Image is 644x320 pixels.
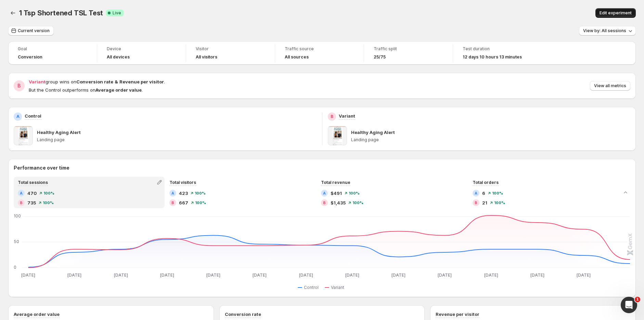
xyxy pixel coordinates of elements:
span: 25/75 [374,54,386,60]
span: Variant [29,79,46,84]
p: Landing page [351,137,631,143]
text: [DATE] [253,272,267,278]
span: Total revenue [321,180,350,185]
strong: Conversion rate [76,79,113,84]
h2: B [323,201,326,205]
text: [DATE] [114,272,128,278]
span: 100% [195,191,206,195]
button: Edit experiment [595,8,636,18]
p: Landing page [37,137,317,143]
span: 6 [482,190,485,197]
text: [DATE] [67,272,81,278]
span: 735 [27,199,36,206]
h2: A [16,114,20,119]
a: Traffic sourceAll sources [285,45,354,61]
h2: A [20,191,23,195]
text: [DATE] [206,272,220,278]
text: [DATE] [484,272,498,278]
span: Device [107,46,176,52]
span: Total orders [473,180,499,185]
text: [DATE] [21,272,35,278]
span: 21 [482,199,487,206]
h2: A [475,191,477,195]
h2: A [323,191,326,195]
span: 1 Tsp Shortened TSL Test [19,9,103,17]
h3: Conversion rate [225,311,261,318]
span: 100% [352,201,363,205]
iframe: Intercom live chat [621,297,637,313]
p: Variant [339,112,355,119]
span: 470 [27,190,37,197]
h3: Revenue per visitor [436,311,479,318]
text: [DATE] [391,272,405,278]
h2: A [171,191,174,195]
button: View all metrics [590,81,630,91]
span: Traffic source [285,46,354,52]
span: group wins on . [29,79,165,84]
button: Collapse chart [621,188,630,197]
text: [DATE] [530,272,544,278]
text: [DATE] [438,272,452,278]
span: Traffic split [374,46,443,52]
img: Healthy Aging Alert [14,126,33,145]
span: View by: All sessions [583,28,626,34]
text: [DATE] [577,272,591,278]
p: Control [25,112,41,119]
span: But the Control outperforms on . [29,87,143,93]
button: Current version [8,26,54,36]
span: Edit experiment [600,10,632,16]
strong: Average order value [95,87,142,93]
text: 0 [14,265,16,270]
h4: All sources [285,54,309,60]
button: Back [8,8,18,18]
span: 423 [179,190,188,197]
text: [DATE] [345,272,359,278]
h3: Average order value [14,311,60,318]
h2: B [20,201,23,205]
span: 100% [195,201,206,205]
span: Test duration [463,46,532,52]
text: [DATE] [299,272,313,278]
a: Traffic split25/75 [374,45,443,61]
span: Visitor [196,46,265,52]
span: Total visitors [169,180,196,185]
span: 100% [43,201,54,205]
button: Control [298,283,321,292]
a: DeviceAll devices [107,45,176,61]
text: 100 [14,213,21,218]
h2: B [331,114,333,119]
span: 100% [349,191,360,195]
h2: Performance over time [14,164,630,171]
strong: Revenue per visitor [119,79,164,84]
h2: B [171,201,174,205]
strong: & [115,79,118,84]
button: Variant [325,283,347,292]
span: Control [304,285,319,290]
span: 100% [492,191,503,195]
span: 100% [43,191,54,195]
span: Live [113,10,121,16]
a: GoalConversion [18,45,87,61]
text: 50 [14,239,19,244]
span: 12 days 10 hours 13 minutes [463,54,522,60]
span: 667 [179,199,188,206]
h2: B [475,201,477,205]
span: Total sessions [18,180,48,185]
span: 100% [494,201,505,205]
span: Goal [18,46,87,52]
h4: All devices [107,54,130,60]
h4: All visitors [196,54,217,60]
p: Healthy Aging Alert [37,129,81,136]
span: 1 [635,297,640,302]
span: Variant [331,285,344,290]
a: VisitorAll visitors [196,45,265,61]
span: $1,435 [331,199,346,206]
a: Test duration12 days 10 hours 13 minutes [463,45,532,61]
img: Healthy Aging Alert [328,126,347,145]
span: Current version [18,28,50,34]
span: Conversion [18,54,42,60]
span: View all metrics [594,83,626,89]
p: Healthy Aging Alert [351,129,395,136]
span: $491 [331,190,342,197]
button: View by: All sessions [579,26,636,36]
